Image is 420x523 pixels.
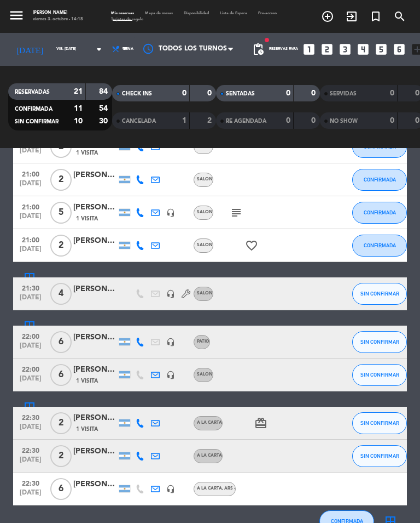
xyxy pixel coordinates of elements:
span: CONFIRMADA [364,209,396,215]
strong: 0 [286,89,290,97]
strong: 54 [99,105,110,112]
button: CONFIRMADA [352,235,407,257]
div: [PERSON_NAME] [73,445,117,458]
i: card_giftcard [254,417,267,430]
span: SALON [197,372,213,377]
span: pending_actions [252,43,265,56]
i: looks_5 [374,42,388,56]
span: SIN CONFIRMAR [360,372,399,378]
i: menu [8,7,25,24]
div: [PERSON_NAME] [73,478,117,491]
strong: 0 [311,89,318,97]
span: SERVIDAS [330,91,357,96]
span: Reserva especial [364,7,388,26]
i: looks_one [302,42,316,56]
strong: 84 [99,88,110,95]
span: SALON [197,291,213,295]
span: [DATE] [17,180,44,192]
span: [DATE] [17,456,44,469]
span: [DATE] [17,375,44,388]
span: NO SHOW [330,118,358,124]
span: SALON [197,177,213,181]
i: subject [230,206,243,219]
div: [PERSON_NAME] [73,283,117,295]
span: Reservas para [269,47,298,52]
strong: 0 [286,117,290,124]
span: SENTADAS [226,91,255,96]
span: [DATE] [17,423,44,436]
div: [PERSON_NAME] [73,235,117,247]
span: 1 Visita [76,214,98,223]
span: SALON [197,210,213,214]
span: SALON [197,243,213,247]
span: Mis reservas [106,12,139,15]
button: menu [8,7,25,26]
span: CONFIRMADA [364,242,396,248]
i: [DATE] [8,39,51,59]
span: 2 [50,169,72,191]
i: headset_mic [166,371,175,379]
span: Pre-acceso [253,12,282,15]
span: [DATE] [17,246,44,258]
strong: 0 [182,89,186,97]
i: border_all [23,320,36,333]
strong: 0 [311,117,318,124]
button: SIN CONFIRMAR [352,412,407,434]
span: RESERVAR MESA [316,7,340,26]
button: SIN CONFIRMAR [352,283,407,305]
span: SIN CONFIRMAR [360,453,399,459]
strong: 0 [390,89,394,97]
strong: 0 [207,89,214,97]
i: exit_to_app [345,10,358,23]
span: Mapa de mesas [139,12,178,15]
strong: 2 [207,117,214,124]
span: 22:00 [17,362,44,375]
span: 21:00 [17,167,44,180]
span: , ARS - [222,486,235,491]
i: looks_3 [338,42,352,56]
span: 5 [50,202,72,224]
span: 1 Visita [76,377,98,385]
span: 21:30 [17,281,44,294]
span: RESERVADAS [15,89,50,95]
div: viernes 3. octubre - 14:18 [33,16,83,23]
i: headset_mic [166,338,175,346]
strong: 0 [390,117,394,124]
i: add_circle_outline [321,10,334,23]
span: 22:30 [17,411,44,423]
strong: 11 [74,105,83,112]
span: 2 [50,412,72,434]
span: CONFIRMADA [15,106,52,112]
span: 22:30 [17,444,44,456]
i: favorite_border [245,239,258,252]
div: [PERSON_NAME] [PERSON_NAME] [73,412,117,424]
span: 22:30 [17,476,44,489]
span: 1 Visita [76,149,98,157]
span: SIN CONFIRMAR [360,291,399,297]
button: CONFIRMADA [352,169,407,191]
span: SIN CONFIRMAR [360,420,399,426]
span: [DATE] [17,147,44,160]
span: 21:00 [17,200,44,213]
span: [DATE] [17,213,44,225]
span: 4 [50,283,72,305]
span: 21:00 [17,233,44,246]
span: [DATE] [17,342,44,355]
span: 2 [50,235,72,257]
span: Disponibilidad [178,12,214,15]
div: [PERSON_NAME] [73,201,117,214]
span: RE AGENDADA [226,118,266,124]
span: 1 Visita [76,425,98,434]
div: [PERSON_NAME] [73,331,117,344]
i: headset_mic [166,289,175,298]
span: fiber_manual_record [264,37,270,43]
span: [DATE] [17,489,44,502]
span: 22:00 [17,329,44,342]
span: SIN CONFIRMAR [15,119,59,124]
span: Tarjetas de regalo [106,18,149,21]
button: SIN CONFIRMAR [352,364,407,386]
i: search [393,10,406,23]
div: [PERSON_NAME] [73,169,117,181]
span: 2 [50,445,72,467]
span: BUSCAR [388,7,412,26]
